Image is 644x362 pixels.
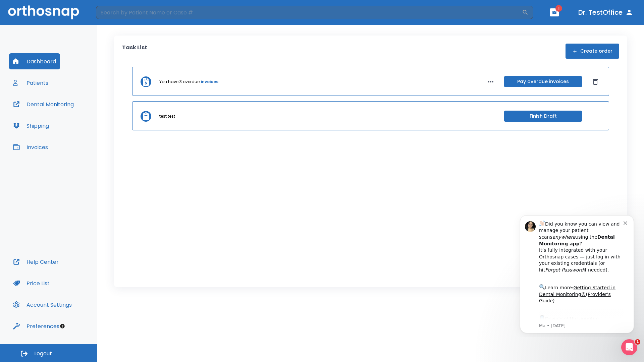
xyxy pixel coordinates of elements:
[59,323,65,329] div: Tooltip anchor
[159,79,200,85] p: You have 3 overdue
[9,275,54,291] button: Price List
[96,6,522,19] input: Search by Patient Name or Case #
[504,111,582,122] button: Finish Draft
[9,254,63,270] button: Help Center
[122,44,147,59] p: Task List
[555,5,562,12] span: 1
[621,339,637,355] iframe: Intercom live chat
[29,107,89,119] a: App Store
[8,5,79,19] img: Orthosnap
[504,76,582,87] button: Pay overdue invoices
[9,118,53,134] button: Shipping
[590,76,601,87] button: Dismiss
[201,79,218,85] a: invoices
[9,96,78,112] button: Dental Monitoring
[29,114,114,120] p: Message from Ma, sent 8w ago
[9,318,63,334] button: Preferences
[510,209,644,337] iframe: Intercom notifications message
[159,113,175,119] p: test test
[9,297,76,313] button: Account Settings
[576,6,636,18] button: Dr. TestOffice
[34,350,52,357] span: Logout
[9,139,52,155] button: Invoices
[9,53,60,69] button: Dashboard
[9,75,52,91] button: Patients
[114,10,119,16] button: Dismiss notification
[566,44,619,59] button: Create order
[29,105,114,139] div: Download the app: | ​ Let us know if you need help getting started!
[635,339,640,345] span: 1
